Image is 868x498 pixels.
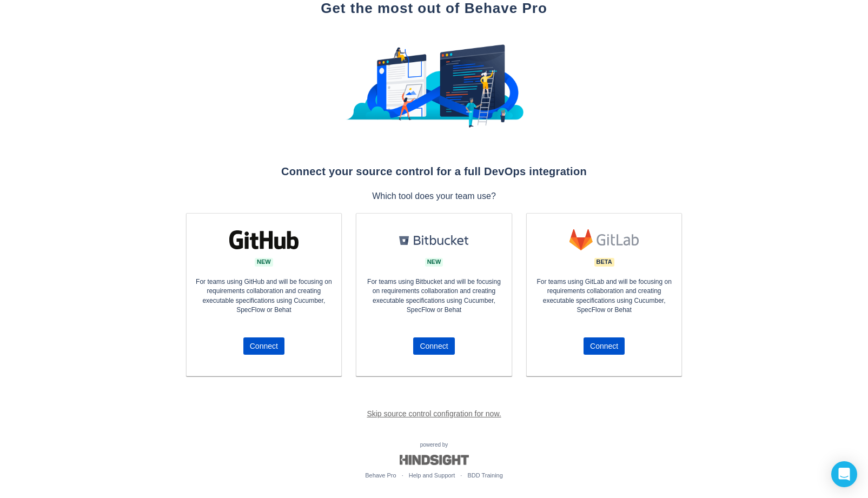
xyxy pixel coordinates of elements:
[425,259,443,265] span: new
[250,337,278,355] span: Connect
[243,337,284,355] button: Connect
[183,441,685,480] div: powered by
[532,273,677,337] p: For teams using GitLab and will be focusing on requirements collaboration and creating executable...
[345,34,524,139] img: 11222ea1c9beac435c9fbe98ea237223.png
[413,337,454,355] button: Connect
[584,337,625,355] button: Connect
[255,259,273,265] span: new
[229,230,299,249] img: svg+xml;base64,PD94bWwgdmVyc2lvbj0iMS4wIiBlbmNvZGluZz0iVVRGLTgiIHN0YW5kYWxvbmU9Im5vIj8+Cjxzdmcgd2...
[831,461,857,487] div: Open Intercom Messenger
[183,190,685,203] p: Which tool does your team use?
[192,273,336,337] p: For teams using GitHub and will be focusing on requirements collaboration and creating executable...
[362,273,506,337] p: For teams using Bitbucket and will be focusing on requirements collaboration and creating executa...
[420,337,448,355] span: Connect
[183,163,685,180] h2: Connect your source control for a full DevOps integration
[590,337,618,355] span: Connect
[365,472,396,479] a: Behave Pro
[467,472,502,479] a: BDD Training
[409,472,455,479] a: Help and Support
[399,235,468,245] img: svg+xml;base64,PHN2ZyB4bWxucz0iaHR0cDovL3d3dy53My5vcmcvMjAwMC9zdmciIHhtbG5zOnhsaW5rPSJodHRwOi8vd3...
[367,409,501,418] a: Skip source control configration for now.
[594,259,614,265] span: Beta
[569,229,639,250] img: svg+xml;base64,PHN2ZyB4bWxucz0iaHR0cDovL3d3dy53My5vcmcvMjAwMC9zdmciIGRhdGEtbmFtZT0ibG9nbyBhcnQiIH...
